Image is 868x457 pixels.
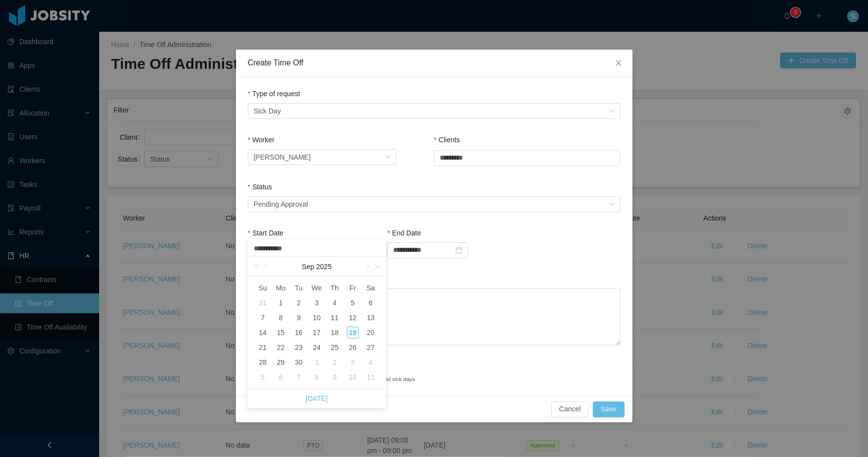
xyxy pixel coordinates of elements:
[456,247,463,254] i: icon: calendar
[347,312,359,324] div: 12
[254,310,272,325] td: September 7, 2025
[254,370,272,385] td: October 5, 2025
[344,355,361,370] td: October 3, 2025
[311,356,323,368] div: 1
[362,257,371,277] a: Next month (PageDown)
[311,312,323,324] div: 10
[254,355,272,370] td: September 28, 2025
[272,295,289,310] td: September 1, 2025
[615,59,623,67] i: icon: close
[275,342,287,353] div: 22
[551,401,589,417] button: Cancel
[308,284,326,292] span: We
[362,281,380,295] th: Sat
[308,310,326,325] td: September 10, 2025
[257,371,269,383] div: 5
[362,325,380,340] td: September 20, 2025
[272,284,289,292] span: Mo
[434,136,460,144] label: Clients
[290,355,308,370] td: September 30, 2025
[326,355,344,370] td: October 2, 2025
[326,370,344,385] td: October 9, 2025
[362,355,380,370] td: October 4, 2025
[293,356,305,368] div: 30
[275,327,287,339] div: 15
[365,371,377,383] div: 11
[344,340,361,355] td: September 26, 2025
[254,281,272,295] th: Sun
[326,281,344,295] th: Thu
[329,297,341,309] div: 4
[272,340,289,355] td: September 22, 2025
[362,340,380,355] td: September 27, 2025
[290,325,308,340] td: September 16, 2025
[365,356,377,368] div: 4
[362,370,380,385] td: October 11, 2025
[329,356,341,368] div: 2
[326,340,344,355] td: September 25, 2025
[308,325,326,340] td: September 17, 2025
[293,327,305,339] div: 16
[329,327,341,339] div: 18
[257,342,269,353] div: 21
[605,50,633,77] button: Close
[347,371,359,383] div: 10
[306,389,328,408] a: [DATE]
[254,197,308,212] div: Pending Approval
[347,297,359,309] div: 5
[308,295,326,310] td: September 3, 2025
[326,284,344,292] span: Th
[347,327,359,339] div: 19
[272,325,289,340] td: September 15, 2025
[308,370,326,385] td: October 8, 2025
[362,284,380,292] span: Sa
[311,371,323,383] div: 8
[362,295,380,310] td: September 6, 2025
[290,295,308,310] td: September 2, 2025
[347,342,359,353] div: 26
[326,325,344,340] td: September 18, 2025
[257,312,269,324] div: 7
[272,370,289,385] td: October 6, 2025
[275,371,287,383] div: 6
[275,297,287,309] div: 1
[329,342,341,353] div: 25
[275,312,287,324] div: 8
[301,257,315,277] a: Sep
[344,281,361,295] th: Fri
[293,312,305,324] div: 9
[329,371,341,383] div: 9
[369,257,382,277] a: Next year (Control + right)
[254,104,281,118] div: Sick Day
[248,136,275,144] label: Worker
[290,310,308,325] td: September 9, 2025
[329,312,341,324] div: 11
[365,312,377,324] div: 13
[365,342,377,353] div: 27
[272,281,289,295] th: Mon
[293,297,305,309] div: 2
[257,327,269,339] div: 14
[344,295,361,310] td: September 5, 2025
[257,297,269,309] div: 31
[387,229,421,237] label: End Date
[290,370,308,385] td: October 7, 2025
[272,310,289,325] td: September 8, 2025
[254,295,272,310] td: August 31, 2025
[311,342,323,353] div: 24
[254,284,272,292] span: Su
[311,327,323,339] div: 17
[326,295,344,310] td: September 4, 2025
[365,327,377,339] div: 20
[326,310,344,325] td: September 11, 2025
[308,281,326,295] th: Wed
[254,325,272,340] td: September 14, 2025
[344,310,361,325] td: September 12, 2025
[254,340,272,355] td: September 21, 2025
[248,90,300,98] label: Type of request
[344,284,361,292] span: Fr
[311,297,323,309] div: 3
[251,257,264,277] a: Last year (Control + left)
[248,57,621,68] div: Create Time Off
[365,297,377,309] div: 6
